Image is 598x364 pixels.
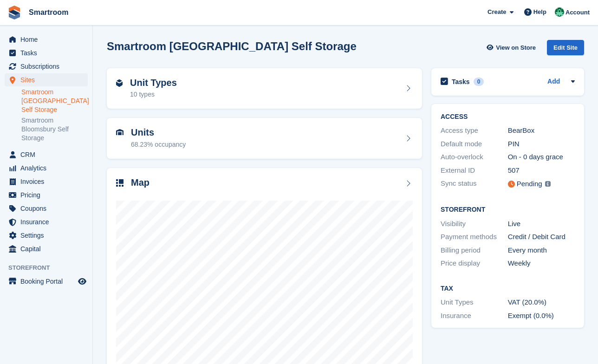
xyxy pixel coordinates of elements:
div: External ID [441,165,508,176]
h2: Units [131,127,186,138]
div: On - 0 days grace [508,152,575,162]
span: Sites [20,73,76,86]
div: 507 [508,165,575,176]
span: Help [533,7,546,17]
a: menu [5,275,88,288]
a: menu [5,162,88,175]
span: Booking Portal [20,275,76,288]
a: menu [5,148,88,161]
div: 0 [474,78,484,86]
a: Smartroom [25,5,72,20]
span: Account [565,8,590,17]
a: menu [5,188,88,201]
h2: Map [131,177,149,188]
h2: Tasks [452,78,470,86]
img: unit-icn-7be61d7bf1b0ce9d3e12c5938cc71ed9869f7b940bace4675aadf7bd6d80202e.svg [116,129,123,136]
img: map-icn-33ee37083ee616e46c38cad1a60f524a97daa1e2b2c8c0bc3eb3415660979fc1.svg [116,179,123,187]
a: menu [5,229,88,242]
h2: Unit Types [130,78,177,88]
a: menu [5,73,88,86]
a: Smartroom [GEOGRAPHIC_DATA] Self Storage [21,88,88,114]
div: Pending [517,179,542,189]
h2: Smartroom [GEOGRAPHIC_DATA] Self Storage [107,40,357,52]
a: Edit Site [547,40,584,59]
span: Capital [20,242,76,255]
div: Exempt (0.0%) [508,311,575,321]
div: Visibility [441,219,508,229]
div: Billing period [441,245,508,256]
div: Every month [508,245,575,256]
div: 10 types [130,90,177,99]
a: menu [5,46,88,59]
img: stora-icon-8386f47178a22dfd0bd8f6a31ec36ba5ce8667c1dd55bd0f319d3a0aa187defe.svg [7,6,21,19]
h2: Storefront [441,206,575,214]
span: Pricing [20,188,76,201]
span: View on Store [496,43,536,52]
span: Analytics [20,162,76,175]
span: Tasks [20,46,76,59]
div: Credit / Debit Card [508,232,575,242]
span: Storefront [8,263,92,273]
a: Smartroom Bloomsbury Self Storage [21,116,88,143]
h2: ACCESS [441,113,575,121]
img: Jacob Gabriel [555,7,564,17]
div: Live [508,219,575,229]
a: menu [5,202,88,215]
a: menu [5,242,88,255]
span: Subscriptions [20,60,76,73]
div: Price display [441,258,508,269]
div: Unit Types [441,297,508,308]
span: Coupons [20,202,76,215]
div: BearBox [508,125,575,136]
a: menu [5,33,88,46]
span: Settings [20,229,76,242]
span: Create [487,7,506,17]
img: icon-info-grey-7440780725fd019a000dd9b08b2336e03edf1995a4989e88bcd33f0948082b44.svg [545,181,551,187]
div: 68.23% occupancy [131,140,186,149]
div: Insurance [441,311,508,321]
span: Invoices [20,175,76,188]
a: Preview store [77,276,88,287]
div: Sync status [441,178,508,190]
div: VAT (20.0%) [508,297,575,308]
a: menu [5,215,88,228]
span: Insurance [20,215,76,228]
a: View on Store [485,40,539,55]
a: Unit Types 10 types [107,68,422,109]
a: Units 68.23% occupancy [107,118,422,159]
h2: Tax [441,285,575,292]
img: unit-type-icn-2b2737a686de81e16bb02015468b77c625bbabd49415b5ef34ead5e3b44a266d.svg [116,79,123,87]
span: CRM [20,148,76,161]
a: Add [547,77,560,87]
div: Payment methods [441,232,508,242]
div: Weekly [508,258,575,269]
a: menu [5,175,88,188]
div: Default mode [441,139,508,149]
span: Home [20,33,76,46]
div: Auto-overlock [441,152,508,162]
a: menu [5,60,88,73]
div: Edit Site [547,40,584,55]
div: PIN [508,139,575,149]
div: Access type [441,125,508,136]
